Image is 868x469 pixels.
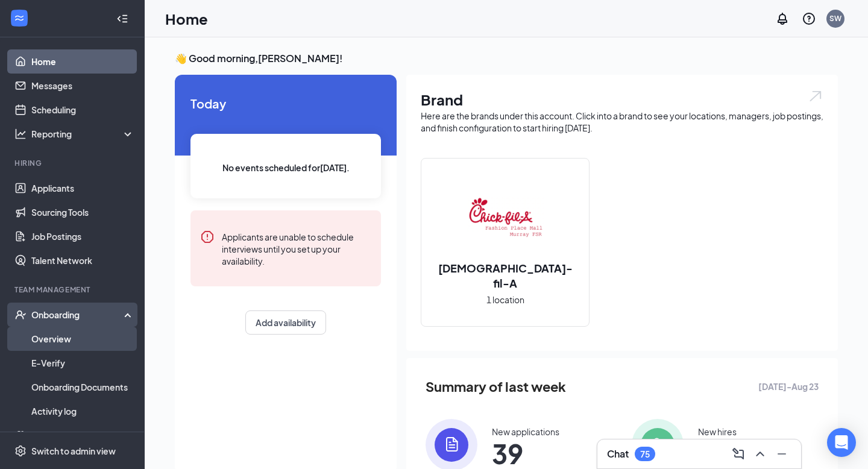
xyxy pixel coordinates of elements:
svg: Analysis [14,128,27,140]
span: Summary of last week [426,376,566,397]
div: SW [829,13,841,24]
h1: Brand [421,89,823,110]
div: 75 [640,449,650,459]
div: Hiring [14,158,132,168]
span: 39 [492,442,559,464]
div: Team Management [14,285,132,295]
img: open.6027fd2a22e1237b5b06.svg [808,89,823,103]
div: Here are the brands under this account. Click into a brand to see your locations, managers, job p... [421,110,823,134]
a: Talent Network [31,248,134,272]
div: Applicants are unable to schedule interviews until you set up your availability. [222,230,371,267]
svg: Settings [14,445,27,457]
a: Onboarding Documents [31,375,134,399]
span: Today [190,94,381,113]
a: Home [31,49,134,74]
h3: 👋 Good morning, [PERSON_NAME] ! [175,52,838,65]
button: Minimize [772,444,791,464]
h1: Home [165,8,208,29]
a: E-Verify [31,351,134,375]
button: Add availability [245,310,326,335]
svg: Notifications [775,11,790,26]
a: Team [31,423,134,447]
div: Reporting [31,128,135,140]
a: Scheduling [31,98,134,122]
svg: QuestionInfo [802,11,816,26]
svg: Collapse [116,13,128,25]
h2: [DEMOGRAPHIC_DATA]-fil-A [421,260,589,291]
a: Applicants [31,176,134,200]
div: Onboarding [31,309,124,321]
a: Overview [31,327,134,351]
a: Job Postings [31,224,134,248]
svg: WorkstreamLogo [13,12,25,24]
img: Chick-fil-A [467,178,544,256]
a: Sourcing Tools [31,200,134,224]
button: ComposeMessage [729,444,748,464]
a: Activity log [31,399,134,423]
span: No events scheduled for [DATE] . [222,161,350,174]
svg: Minimize [775,447,789,461]
div: Open Intercom Messenger [827,428,856,457]
h3: Chat [607,447,629,461]
span: [DATE] - Aug 23 [758,380,819,393]
span: 1 location [486,293,524,306]
svg: ComposeMessage [731,447,746,461]
div: New applications [492,426,559,438]
svg: ChevronUp [753,447,767,461]
div: Switch to admin view [31,445,116,457]
div: New hires [698,426,737,438]
svg: Error [200,230,215,244]
svg: UserCheck [14,309,27,321]
button: ChevronUp [750,444,770,464]
a: Messages [31,74,134,98]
